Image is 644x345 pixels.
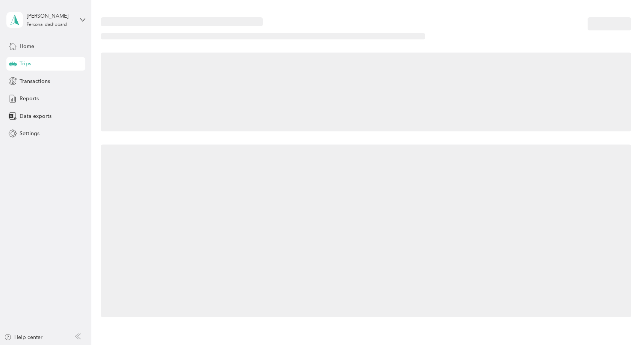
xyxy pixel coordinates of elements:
[20,60,31,68] span: Trips
[27,23,67,27] div: Personal dashboard
[20,42,34,50] span: Home
[27,12,74,20] div: [PERSON_NAME]
[602,303,644,345] iframe: Everlance-gr Chat Button Frame
[20,95,39,102] span: Reports
[20,130,39,137] span: Settings
[4,333,42,341] button: Help center
[20,77,50,85] span: Transactions
[20,112,52,120] span: Data exports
